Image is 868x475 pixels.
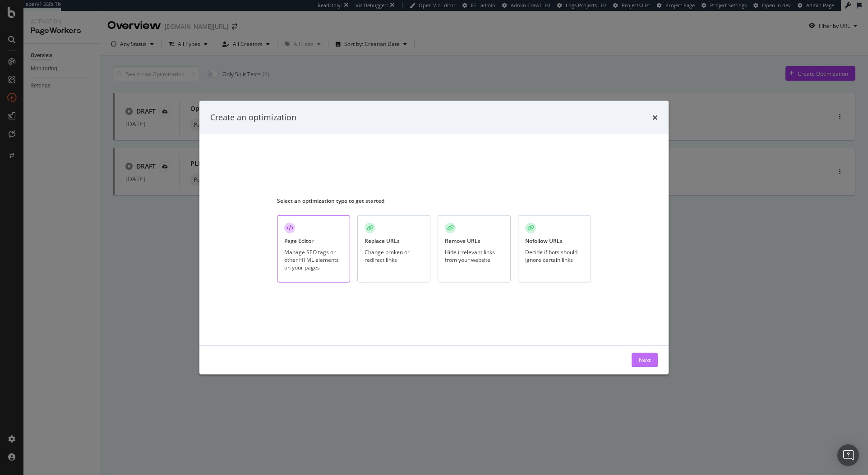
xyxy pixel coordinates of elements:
button: Next [632,352,658,367]
div: Hide irrelevant links from your website [445,248,503,264]
div: Decide if bots should ignore certain links [525,248,584,264]
div: Change broken or redirect links [365,248,423,264]
div: modal [199,101,669,375]
div: Replace URLs [365,237,400,245]
div: Select an optimization type to get started [277,196,591,204]
div: Remove URLs [445,237,480,245]
div: times [652,112,658,123]
div: Page Editor [284,237,314,245]
div: Nofollow URLs [525,237,563,245]
div: Manage SEO tags or other HTML elements on your pages [284,248,343,271]
div: Create an optimization [210,112,296,123]
div: Open Intercom Messenger [837,444,859,466]
div: Next [639,356,651,364]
